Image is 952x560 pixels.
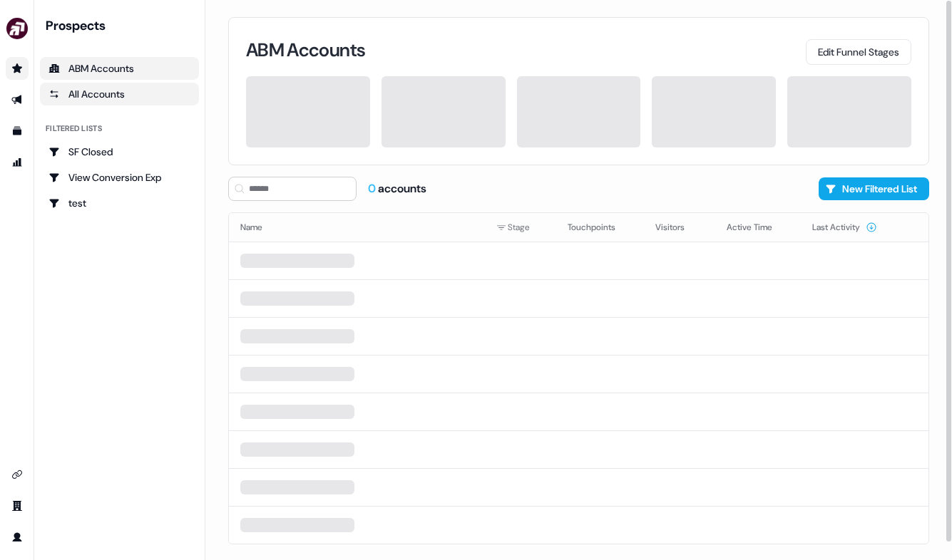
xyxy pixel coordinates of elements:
a: Go to integrations [6,463,29,486]
button: New Filtered List [819,177,929,200]
a: Go to View Conversion Exp [40,166,199,189]
div: accounts [368,181,426,197]
div: View Conversion Exp [48,170,190,185]
div: ABM Accounts [48,61,190,76]
a: Go to attribution [6,151,29,174]
div: SF Closed [48,145,190,159]
h3: ABM Accounts [246,41,365,59]
a: ABM Accounts [40,57,199,80]
a: Go to profile [6,526,29,549]
th: Name [229,213,485,242]
a: Go to SF Closed [40,140,199,163]
span: 0 [368,181,378,196]
a: Go to prospects [6,57,29,80]
a: Go to templates [6,120,29,142]
button: Last Activity [812,214,877,240]
div: Stage [496,220,545,234]
a: Go to test [40,192,199,214]
button: Edit Funnel Stages [806,39,911,65]
a: Go to team [6,494,29,517]
div: test [48,196,190,210]
button: Visitors [655,214,702,240]
div: Filtered lists [46,123,102,135]
a: All accounts [40,83,199,105]
button: Touchpoints [568,214,633,240]
div: Prospects [46,17,199,34]
a: Go to outbound experience [6,88,29,111]
button: Active Time [727,214,789,240]
div: All Accounts [48,87,190,101]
